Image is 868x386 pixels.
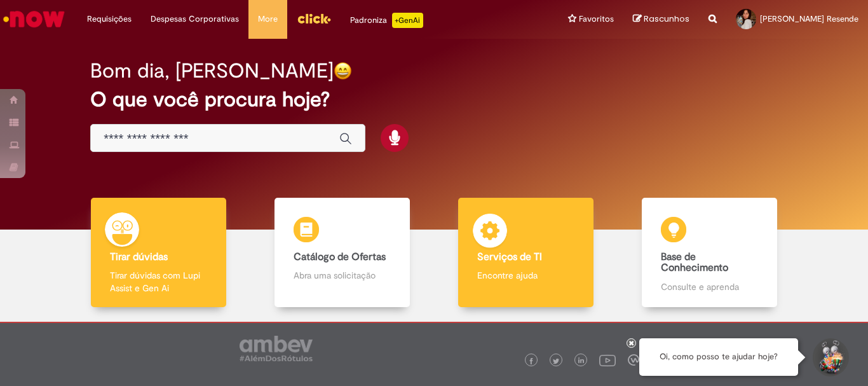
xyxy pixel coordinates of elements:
[294,251,386,263] b: Catálogo de Ofertas
[1,6,67,32] img: ServiceNow
[811,338,849,376] button: Iniciar Conversa de Suporte
[639,338,798,376] div: Oi, como posso te ajudar hoje?
[661,251,728,275] b: Base de Conhecimento
[644,13,689,25] span: Rascunhos
[553,358,559,364] img: logo_footer_twitter.png
[350,13,423,28] div: Padroniza
[67,198,250,308] a: Tirar dúvidas Tirar dúvidas com Lupi Assist e Gen Ai
[628,354,639,366] img: logo_footer_workplace.png
[90,88,778,111] h2: O que você procura hoje?
[334,62,352,80] img: happy-face.png
[578,357,585,365] img: logo_footer_linkedin.png
[599,352,616,368] img: logo_footer_youtube.png
[579,13,614,25] span: Favoritos
[258,13,278,25] span: More
[110,251,168,263] b: Tirar dúvidas
[110,269,207,294] p: Tirar dúvidas com Lupi Assist e Gen Ai
[477,269,574,282] p: Encontre ajuda
[87,13,132,25] span: Requisições
[618,198,801,308] a: Base de Conhecimento Consulte e aprenda
[294,269,390,282] p: Abra uma solicitação
[392,13,423,28] p: +GenAi
[434,198,618,308] a: Serviços de TI Encontre ajuda
[297,9,331,28] img: click_logo_yellow_360x200.png
[760,13,858,24] span: [PERSON_NAME] Resende
[250,198,434,308] a: Catálogo de Ofertas Abra uma solicitação
[477,251,542,263] b: Serviços de TI
[240,336,313,361] img: logo_footer_ambev_rotulo_gray.png
[90,60,334,82] h2: Bom dia, [PERSON_NAME]
[151,13,239,25] span: Despesas Corporativas
[633,13,689,25] a: Rascunhos
[528,358,534,364] img: logo_footer_facebook.png
[661,280,757,293] p: Consulte e aprenda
